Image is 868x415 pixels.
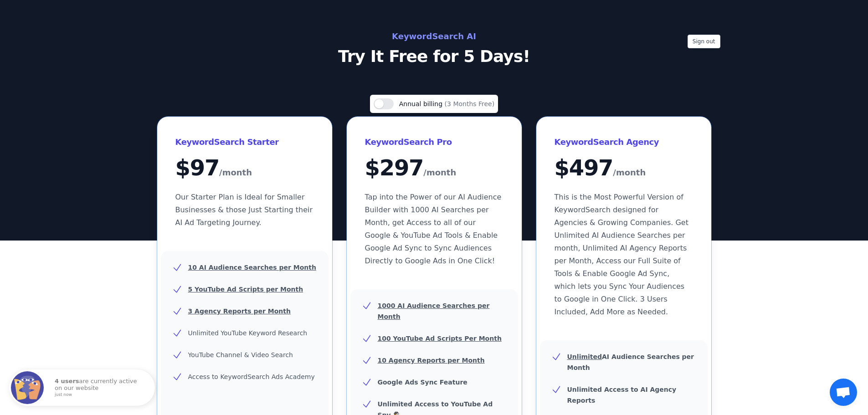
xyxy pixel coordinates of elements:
[555,157,693,180] div: $ 497
[365,157,503,180] div: $ 297
[219,165,252,180] span: /month
[365,193,502,265] span: Tap into the Power of our AI Audience Builder with 1000 AI Searches per Month, get Access to all ...
[175,193,313,227] span: Our Starter Plan is Ideal for Smaller Businesses & those Just Starting their AI Ad Targeting Jour...
[378,302,490,320] u: 1000 AI Audience Searches per Month
[445,100,495,108] span: (3 Months Free)
[230,29,638,44] h2: KeywordSearch AI
[188,329,308,337] span: Unlimited YouTube Keyword Research
[230,47,638,66] p: Try It Free for 5 Days!
[555,135,693,149] h3: KeywordSearch Agency
[613,165,646,180] span: /month
[567,353,694,371] b: AI Audience Searches per Month
[55,378,79,384] strong: 4 users
[188,373,315,380] span: Access to KeywordSearch Ads Academy
[188,264,316,271] u: 10 AI Audience Searches per Month
[55,378,146,397] p: are currently active on our website
[55,393,143,397] small: just now
[175,157,314,180] div: $ 97
[399,100,445,108] span: Annual billing
[567,386,677,404] b: Unlimited Access to AI Agency Reports
[11,371,44,404] img: Fomo
[378,357,485,364] u: 10 Agency Reports per Month
[830,379,857,406] div: Open chat
[188,286,303,293] u: 5 YouTube Ad Scripts per Month
[423,165,456,180] span: /month
[378,335,502,342] u: 100 YouTube Ad Scripts Per Month
[378,379,467,386] b: Google Ads Sync Feature
[365,135,503,149] h3: KeywordSearch Pro
[188,307,291,315] u: 3 Agency Reports per Month
[188,351,293,359] span: YouTube Channel & Video Search
[175,135,314,149] h3: KeywordSearch Starter
[567,353,602,360] u: Unlimited
[555,193,688,316] span: This is the Most Powerful Version of KeywordSearch designed for Agencies & Growing Companies. Get...
[688,35,720,48] button: Sign out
